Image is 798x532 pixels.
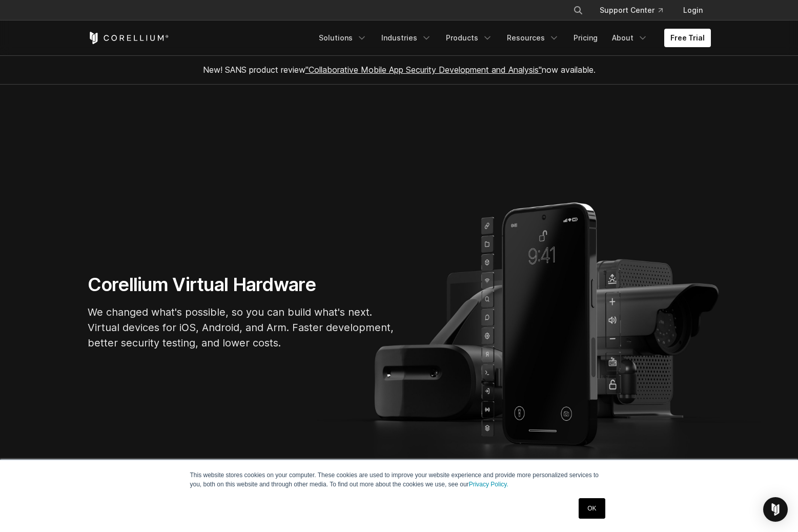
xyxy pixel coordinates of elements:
[88,304,395,351] p: We changed what's possible, so you can build what's next. Virtual devices for iOS, Android, and A...
[375,29,438,47] a: Industries
[313,29,711,47] div: Navigation Menu
[763,497,788,522] div: Open Intercom Messenger
[203,65,596,75] span: New! SANS product review now available.
[313,29,373,47] a: Solutions
[501,29,565,47] a: Resources
[305,65,542,75] a: "Collaborative Mobile App Security Development and Analysis"
[664,29,711,47] a: Free Trial
[579,498,605,519] a: OK
[88,273,395,296] h1: Corellium Virtual Hardware
[675,1,711,19] a: Login
[606,29,654,47] a: About
[561,1,711,19] div: Navigation Menu
[567,29,604,47] a: Pricing
[569,1,587,19] button: Search
[469,481,508,488] a: Privacy Policy.
[190,470,608,489] p: This website stores cookies on your computer. These cookies are used to improve your website expe...
[591,1,671,19] a: Support Center
[88,32,169,44] a: Corellium Home
[440,29,499,47] a: Products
